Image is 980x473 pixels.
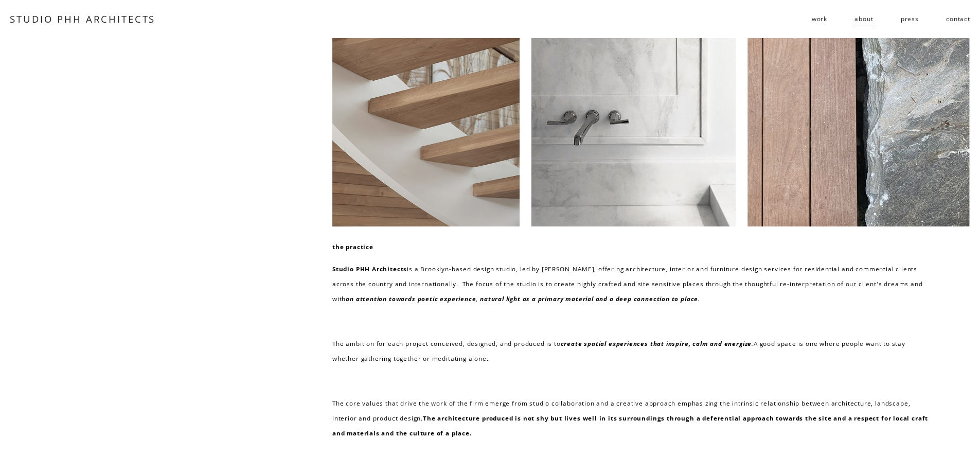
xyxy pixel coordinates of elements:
[752,339,754,347] em: .
[332,396,930,441] p: The core values that drive the work of the firm emerge from studio collaboration and a creative a...
[946,11,970,27] a: contact
[10,12,155,25] a: STUDIO PHH ARCHITECTS
[901,11,919,27] a: press
[332,242,373,251] strong: the practice
[332,265,407,273] strong: Studio PHH Architects
[854,11,873,27] a: about
[332,336,930,366] p: The ambition for each project conceived, designed, and produced is to A good space is one where p...
[812,11,827,26] span: work
[698,294,700,303] em: .
[346,294,698,303] em: an attention towards poetic experience, natural light as a primary material and a deep connection...
[561,339,752,347] em: create spatial experiences that inspire, calm and energize
[332,261,930,307] p: is a Brooklyn-based design studio, led by [PERSON_NAME], offering architecture, interior and furn...
[332,414,930,437] strong: The architecture produced is not shy but lives well in its surroundings through a deferential app...
[812,11,827,27] a: folder dropdown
